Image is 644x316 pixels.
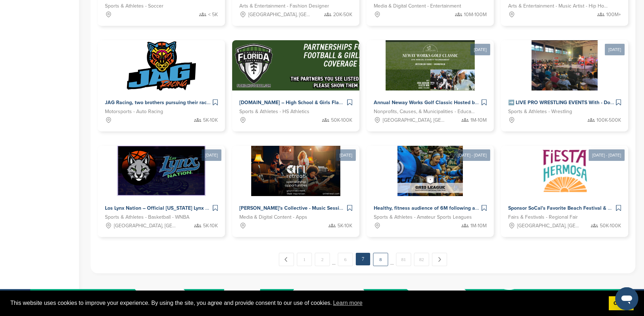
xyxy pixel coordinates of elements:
span: 5K-10K [337,222,352,230]
img: Sponsorpitch & [251,146,341,196]
a: [DATE] - [DATE] Sponsorpitch & Healthy, fitness audience of 6M following an established, coed tea... [367,134,494,237]
span: 5K-10K [203,222,218,230]
span: … [390,253,394,266]
img: Sponsorpitch & [386,40,475,90]
div: [DATE] - [DATE] [589,149,625,161]
a: 2 [315,253,330,266]
span: Nonprofits, Causes, & Municipalities - Education [374,108,476,116]
span: < 5K [208,11,218,19]
a: [DATE] Sponsorpitch & ➡️ LIVE PRO WRESTLING EVENTS With - Dominant Championship Wrestling (DCW)! ... [501,29,628,131]
span: Sports & Athletes - Wrestling [508,108,572,116]
a: 8 [373,253,388,266]
span: Healthy, fitness audience of 6M following an established, coed team sport and their players [374,205,588,211]
span: Media & Digital Content - Entertainment [374,2,461,10]
a: Next → [432,253,447,266]
span: [PERSON_NAME]'s Collective - Music Sessions [239,205,348,211]
a: Sponsorpitch & JAG Racing, two brothers pursuing their racing dreams! Motorsports - Auto Racing 5... [98,40,225,131]
span: 50K-100K [600,222,621,230]
img: Sponsorpitch & [397,146,463,196]
iframe: Button to launch messaging window [615,287,638,310]
a: [DATE] - [DATE] Sponsorpitch & Sponsor SoCal's Favorite Beach Festival & Reach 120K+ Fairs & Fest... [501,134,628,237]
em: 7 [356,253,370,265]
a: 6 [338,253,353,266]
img: Sponsorpitch & [539,146,590,196]
a: ← Previous [279,253,294,266]
span: [DOMAIN_NAME] – High School & Girls Flag Football Coverage Across [US_STATE] [239,99,431,106]
span: Sponsor SoCal's Favorite Beach Festival & Reach 120K+ [508,205,637,211]
a: learn more about cookies [332,298,364,308]
div: [DATE] - [DATE] [454,149,490,161]
a: 82 [414,253,429,266]
div: [DATE] [336,149,356,161]
span: Sports & Athletes - HS Athletics [239,108,309,116]
span: Arts & Entertainment - Music Artist - Hip Hop/R&B [508,2,610,10]
span: 5K-10K [203,116,218,124]
a: [DATE] Sponsorpitch & Los Lynx Nation – Official [US_STATE] Lynx Fan Community Sponsorship Opport... [98,134,225,237]
span: Sports & Athletes - Amateur Sports Leagues [374,213,472,221]
span: [GEOGRAPHIC_DATA], [GEOGRAPHIC_DATA] [248,11,313,19]
span: 50K-100K [331,116,352,124]
div: [DATE] [202,149,221,161]
a: [DATE] Sponsorpitch & Annual Neway Works Golf Classic Hosted by Pro Tour Golfers [PERSON_NAME] & ... [367,29,494,131]
span: Fairs & Festivals - Regional Fair [508,213,578,221]
div: [DATE] [470,44,490,55]
span: 20K-50K [333,11,352,19]
span: Sports & Athletes - Basketball - WNBA [105,213,189,221]
span: JAG Racing, two brothers pursuing their racing dreams! [105,99,234,106]
span: 1M-10M [470,116,487,124]
span: 10M-100M [464,11,487,19]
span: [GEOGRAPHIC_DATA], [GEOGRAPHIC_DATA] [114,222,178,230]
span: 100M+ [606,11,621,19]
a: 1 [297,253,312,266]
span: … [332,253,336,266]
div: [DATE] [605,44,625,55]
a: Sponsorpitch & [DOMAIN_NAME] – High School & Girls Flag Football Coverage Across [US_STATE] Sport... [232,40,359,131]
a: dismiss cookie message [609,296,634,311]
a: [DATE] Sponsorpitch & [PERSON_NAME]'s Collective - Music Sessions Media & Digital Content - Apps ... [232,134,359,237]
span: Annual Neway Works Golf Classic Hosted by Pro Tour Golfers [PERSON_NAME] & [PERSON_NAME] [374,99,604,106]
span: Los Lynx Nation – Official [US_STATE] Lynx Fan Community Sponsorship Opportunity [105,205,301,211]
img: Sponsorpitch & [232,40,554,90]
span: 100K-500K [597,116,621,124]
span: Arts & Entertainment - Fashion Designer [239,2,329,10]
span: 1M-10M [470,222,487,230]
img: Sponsorpitch & [532,40,598,90]
span: [GEOGRAPHIC_DATA], [GEOGRAPHIC_DATA] [383,116,447,124]
img: Sponsorpitch & [127,40,195,90]
span: Motorsports - Auto Racing [105,108,163,116]
a: 81 [396,253,411,266]
span: Sports & Athletes - Soccer [105,2,164,10]
img: Sponsorpitch & [117,146,206,196]
span: This website uses cookies to improve your experience. By using the site, you agree and provide co... [10,298,603,308]
span: Media & Digital Content - Apps [239,213,307,221]
span: [GEOGRAPHIC_DATA], [GEOGRAPHIC_DATA] [517,222,581,230]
